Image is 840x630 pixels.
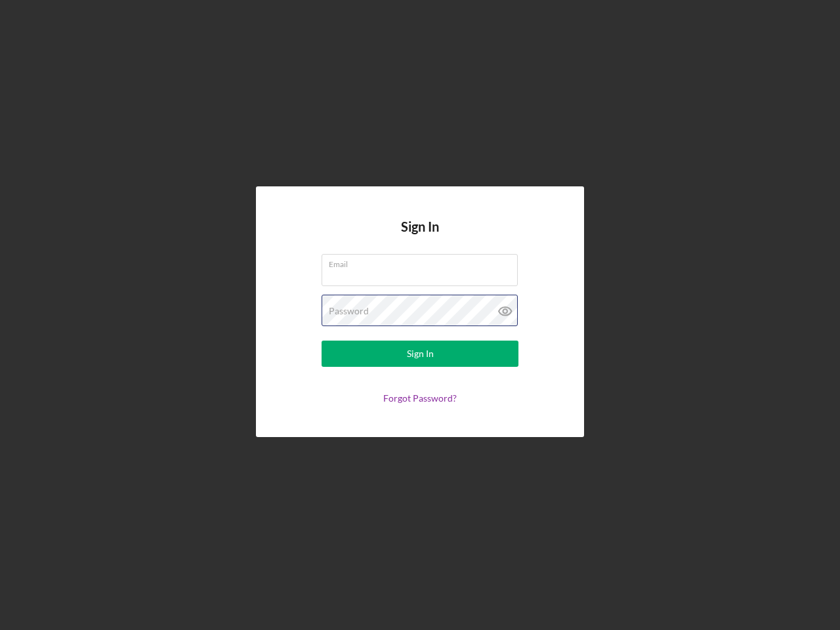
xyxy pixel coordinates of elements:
[407,341,434,367] div: Sign In
[322,341,518,367] button: Sign In
[329,306,369,316] label: Password
[329,255,518,269] label: Email
[401,219,439,254] h4: Sign In
[383,392,457,404] a: Forgot Password?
